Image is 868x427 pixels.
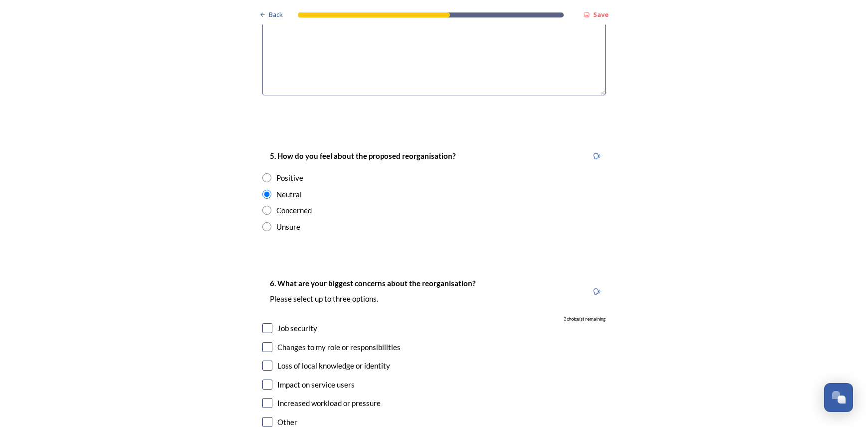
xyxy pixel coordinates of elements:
[277,398,381,409] div: Increased workload or pressure
[276,189,302,200] div: Neutral
[276,205,312,216] div: Concerned
[564,316,606,323] span: 3 choice(s) remaining
[269,10,283,19] span: Back
[270,151,455,160] strong: 5. How do you feel about the proposed reorganisation?
[277,323,317,334] div: Job security
[277,342,401,353] div: Changes to my role or responsibilities
[593,10,609,19] strong: Save
[824,383,853,412] button: Open Chat
[277,360,390,372] div: Loss of local knowledge or identity
[277,379,355,391] div: Impact on service users
[270,279,475,288] strong: 6. What are your biggest concerns about the reorganisation?
[276,221,300,233] div: Unsure
[276,172,303,184] div: Positive
[270,294,475,304] p: Please select up to three options.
